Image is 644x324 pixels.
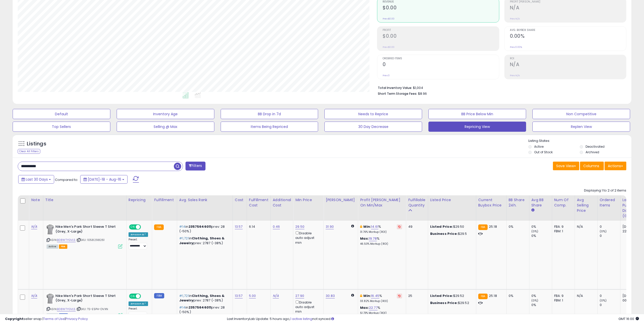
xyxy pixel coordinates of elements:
span: Clothing, Shoes & Jewelry [179,293,225,303]
div: 0% [509,224,525,229]
b: Listed Price: [430,293,453,298]
small: Prev: $0.00 [383,46,394,49]
a: 30.83 [326,293,335,298]
span: [DATE]-18 - Aug-16 [88,177,121,182]
small: Prev: 0.00% [510,46,522,49]
label: Active [534,144,544,149]
div: Current Buybox Price [478,197,504,208]
a: Privacy Policy [66,316,88,321]
b: Max: [360,236,369,241]
button: Needs to Reprice [324,109,422,119]
div: 0 [600,294,620,298]
span: 25.18 [489,293,497,298]
p: in prev: 2787 (-38%) [179,294,229,303]
a: 27.90 [295,293,304,298]
div: % [360,306,402,315]
span: All listings currently available for purchase on Amazon [47,244,58,249]
button: Inventory Age [117,109,214,119]
div: Min Price [295,197,321,203]
button: BB Drop in 7d [221,109,318,119]
div: Ordered Items [600,197,618,208]
small: Prev: N/A [510,17,520,20]
small: (0%) [600,298,607,302]
div: BB Share 24h. [509,197,527,208]
b: Nike Men's Park Short Sleeve T Shirt (Grey, X-Large) [55,224,117,235]
button: Non Competitive [532,109,630,119]
div: % [360,294,402,303]
b: Nike Men's Park Short Sleeve T Shirt (Grey, X-Large) [55,294,117,304]
a: 16.45 [371,293,379,298]
div: 0 [600,303,620,307]
div: FBA: 9 [554,294,571,298]
a: B08WTYGVL5 [57,238,76,242]
div: Avg Selling Price [577,197,595,213]
small: FBA [478,224,488,230]
span: 23575646011 [189,224,212,229]
span: | SKU: 1058298261 [76,238,105,242]
div: $29.52 [430,301,472,305]
span: Columns [583,163,599,168]
img: 318fEWxS6+L._SL40_.jpg [47,294,54,304]
span: OFF [140,294,148,298]
small: (0%) [600,229,607,233]
div: 0 [600,234,620,238]
div: FBA: 9 [554,224,571,229]
a: N/A [31,293,37,298]
div: Fulfillable Quantity [408,197,426,208]
div: Repricing [129,197,150,203]
button: Actions [605,162,626,170]
span: Last 30 Days [26,177,48,182]
span: Profit [383,29,499,32]
div: [DATE] 00:32:53 [622,294,639,303]
small: Avg BB Share. [531,208,534,213]
span: ON [130,225,136,229]
div: 25 [408,294,424,298]
span: 2025-09-16 16:00 GMT [618,316,639,321]
span: OFF [140,225,148,229]
div: seller snap | | [5,317,88,321]
span: FBA [59,244,68,249]
h2: 0.00% [510,33,626,40]
div: 0% [531,294,552,298]
div: ASIN: [47,294,122,317]
div: Additional Cost [273,197,291,208]
div: N/A [577,294,594,298]
button: Last 30 Days [18,175,54,184]
div: Amazon AI * [129,301,148,306]
button: Replen View [532,122,630,132]
div: Title [45,197,124,203]
button: Save View [553,162,579,170]
span: #1,721 [179,236,189,241]
b: Listed Price: [430,224,453,229]
span: Avg. Buybox Share [510,29,626,32]
div: Amazon AI * [129,232,148,237]
a: 19.78 [369,236,377,241]
span: Clothing, Shoes & Jewelry [179,236,225,245]
div: 0% [531,234,552,238]
div: Num of Comp. [554,197,573,208]
th: The percentage added to the cost of goods (COGS) that forms the calculator for Min & Max prices. [358,195,406,221]
small: Prev: 0 [383,74,390,77]
span: 25.18 [489,224,497,229]
div: Preset: [129,238,148,249]
img: 318fEWxS6+L._SL40_.jpg [47,224,54,235]
div: ASIN: [47,224,122,248]
span: Compared to: [55,177,78,182]
p: Listing States: [528,139,631,143]
strong: Copyright [5,316,24,321]
div: Disable auto adjust min [295,230,320,245]
small: (0%) [531,229,538,233]
div: $29.5 [430,232,472,236]
h2: $0.00 [383,33,499,40]
div: 0% [509,294,525,298]
b: Business Price: [430,231,458,236]
a: 0.46 [273,224,280,229]
div: Avg BB Share [531,197,550,208]
div: Fulfillment [154,197,175,203]
div: FBM: 1 [554,229,571,234]
p: in prev: 28 (-50%) [179,305,229,314]
div: [PERSON_NAME] [326,197,356,203]
div: 6.14 [249,224,267,229]
span: | SKU: TS-E5PH-DVXN [76,307,108,311]
a: 1 active listing [290,316,312,321]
